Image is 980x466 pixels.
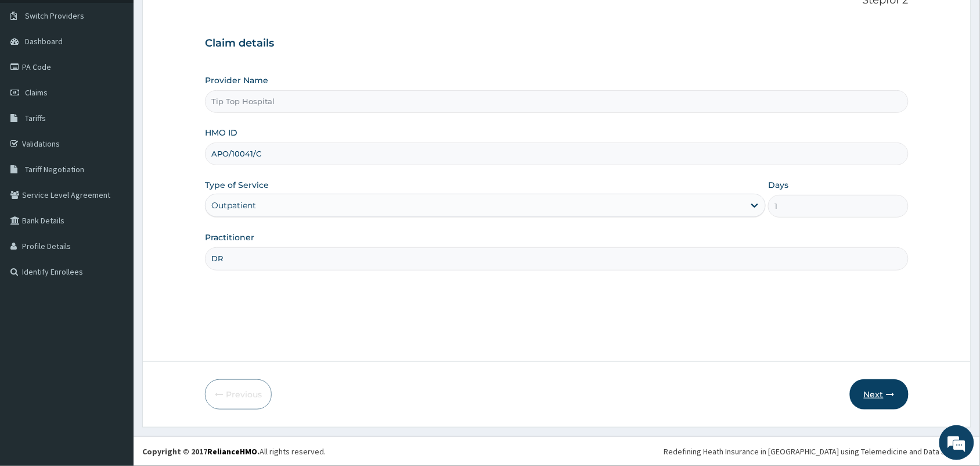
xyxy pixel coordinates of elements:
[25,164,84,175] span: Tariff Negotiation
[21,58,47,87] img: d_794563401_company_1708531726252_794563401
[6,318,221,358] textarea: Type your message and hit 'Enter'
[850,379,909,410] button: Next
[25,87,48,98] span: Claims
[205,74,268,86] label: Provider Name
[205,232,254,243] label: Practitioner
[211,200,256,211] div: Outpatient
[134,436,980,466] footer: All rights reserved.
[25,10,84,21] span: Switch Providers
[25,113,46,123] span: Tariffs
[67,147,160,264] span: We're online!
[205,127,237,138] label: HMO ID
[205,143,909,165] input: Enter HMO ID
[205,179,269,191] label: Type of Service
[25,36,63,47] span: Dashboard
[205,379,272,410] button: Previous
[207,446,257,457] a: RelianceHMO
[142,446,260,457] strong: Copyright © 2017 .
[205,37,909,50] h3: Claim details
[768,179,788,191] label: Days
[190,6,218,34] div: Minimize live chat window
[60,65,195,80] div: Chat with us now
[205,247,909,270] input: Enter Name
[664,446,971,457] div: Redefining Heath Insurance in [GEOGRAPHIC_DATA] using Telemedicine and Data Science!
